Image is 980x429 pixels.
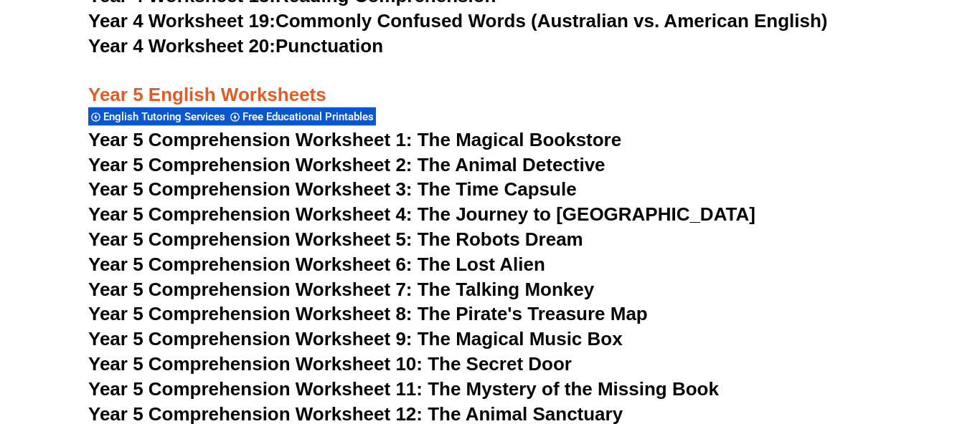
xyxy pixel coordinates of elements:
[88,107,227,126] div: English Tutoring Services
[88,203,755,225] a: Year 5 Comprehension Worksheet 4: The Journey to [GEOGRAPHIC_DATA]
[88,254,545,275] a: Year 5 Comprehension Worksheet 6: The Lost Alien
[88,129,621,150] a: Year 5 Comprehension Worksheet 1: The Magical Bookstore
[742,267,980,429] iframe: Chat Widget
[88,154,606,175] a: Year 5 Comprehension Worksheet 2: The Animal Detective
[88,303,648,324] a: Year 5 Comprehension Worksheet 8: The Pirate's Treasure Map
[88,178,577,200] a: Year 5 Comprehension Worksheet 3: The Time Capsule
[88,279,594,300] a: Year 5 Comprehension Worksheet 7: The Talking Monkey
[88,403,623,425] a: Year 5 Comprehension Worksheet 12: The Animal Sanctuary
[88,10,275,32] span: Year 4 Worksheet 19:
[103,110,230,123] span: English Tutoring Services
[88,353,572,375] a: Year 5 Comprehension Worksheet 10: The Secret Door
[88,10,828,32] a: Year 4 Worksheet 19:Commonly Confused Words (Australian vs. American English)
[242,110,378,123] span: Free Educational Printables
[88,328,623,350] a: Year 5 Comprehension Worksheet 9: The Magical Music Box
[88,228,583,250] a: Year 5 Comprehension Worksheet 5: The Robots Dream
[88,59,892,107] h3: Year 5 English Worksheets
[88,378,719,400] a: Year 5 Comprehension Worksheet 11: The Mystery of the Missing Book
[227,107,376,126] div: Free Educational Printables
[88,35,383,57] a: Year 4 Worksheet 20:Punctuation
[88,35,275,57] span: Year 4 Worksheet 20:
